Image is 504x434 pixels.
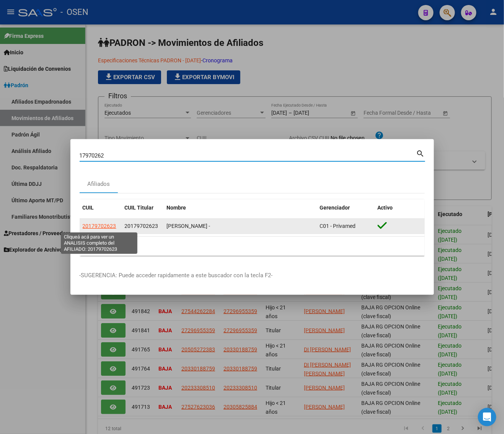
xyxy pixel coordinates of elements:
datatable-header-cell: Gerenciador [317,200,375,216]
span: Gerenciador [320,205,350,211]
span: CUIL Titular [125,205,154,211]
span: CUIL [83,205,94,211]
span: Nombre [167,205,186,211]
p: -SUGERENCIA: Puede acceder rapidamente a este buscador con la tecla F2- [80,271,425,280]
datatable-header-cell: CUIL [80,200,122,216]
span: C01 - Privamed [320,223,356,229]
span: 20179702623 [83,223,116,229]
span: 20179702623 [125,223,158,229]
span: Activo [378,205,393,211]
div: Afiliados [87,180,110,189]
datatable-header-cell: Activo [375,200,425,216]
div: 1 total [80,237,425,256]
datatable-header-cell: Nombre [164,200,317,216]
mat-icon: search [416,148,425,158]
datatable-header-cell: CUIL Titular [122,200,164,216]
div: Open Intercom Messenger [478,408,496,426]
div: [PERSON_NAME] - [167,222,314,231]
